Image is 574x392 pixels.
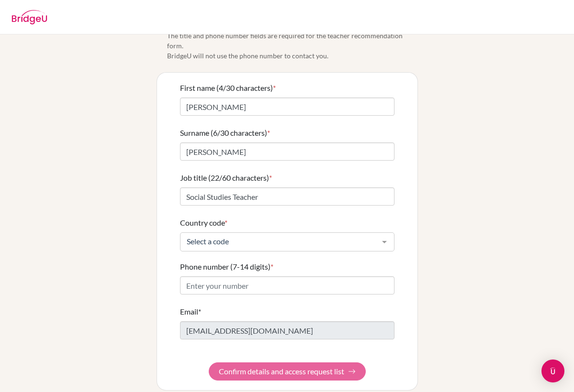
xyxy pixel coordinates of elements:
[541,359,564,382] div: Open Intercom Messenger
[180,187,394,206] input: Enter your job title
[180,172,272,184] label: Job title (22/60 characters)
[180,98,394,116] input: Enter your first name
[11,10,47,24] img: BridgeU logo
[180,217,227,229] label: Country code
[180,261,273,272] label: Phone number (7-14 digits)
[184,237,375,246] span: Select a code
[167,11,418,61] span: Please confirm your profile details first so that you won’t need to input in each teacher recomme...
[180,82,276,94] label: First name (4/30 characters)
[180,306,201,317] label: Email*
[180,127,270,139] label: Surname (6/30 characters)
[180,276,394,294] input: Enter your number
[180,142,394,161] input: Enter your surname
